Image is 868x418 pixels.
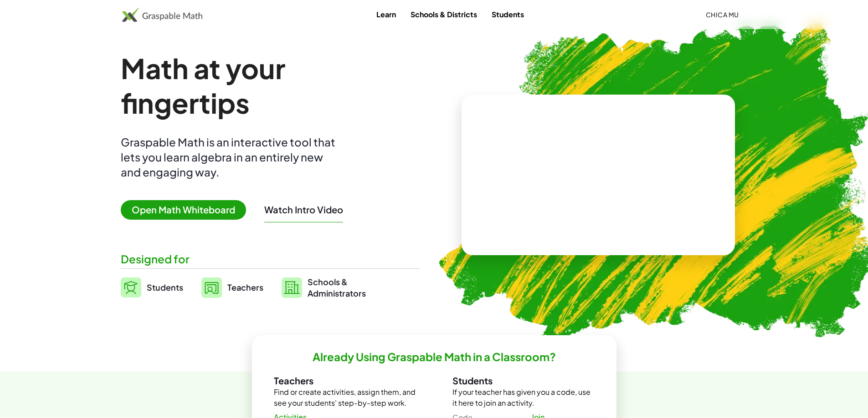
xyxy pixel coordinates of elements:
a: Learn [369,6,403,23]
button: Chica mu [698,6,746,23]
p: Find or create activities, assign them, and see your students' step-by-step work. [274,387,416,408]
span: Schools & Administrators [308,276,366,299]
div: Graspable Math is an interactive tool that lets you learn algebra in an entirely new and engaging... [121,135,339,180]
img: svg%3e [282,277,302,298]
img: svg%3e [201,277,222,298]
a: Students [484,6,531,23]
a: Teachers [201,276,263,299]
p: If your teacher has given you a code, use it here to join an activity. [452,387,595,408]
a: Schools &Administrators [282,276,366,299]
span: Open Math Whiteboard [121,200,246,220]
a: Open Math Whiteboard [121,206,253,215]
video: What is this? This is dynamic math notation. Dynamic math notation plays a central role in how Gr... [530,141,667,209]
span: Chica mu [705,10,739,19]
h3: Teachers [274,375,416,387]
a: Schools & Districts [403,6,484,23]
span: Teachers [227,282,263,292]
img: svg%3e [121,277,141,297]
h3: Students [452,375,595,387]
div: Designed for [121,252,420,267]
h2: Already Using Graspable Math in a Classroom? [313,350,556,364]
span: Students [147,282,183,292]
h1: Math at your fingertips [121,51,411,120]
a: Students [121,276,183,299]
button: Watch Intro Video [264,204,343,216]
